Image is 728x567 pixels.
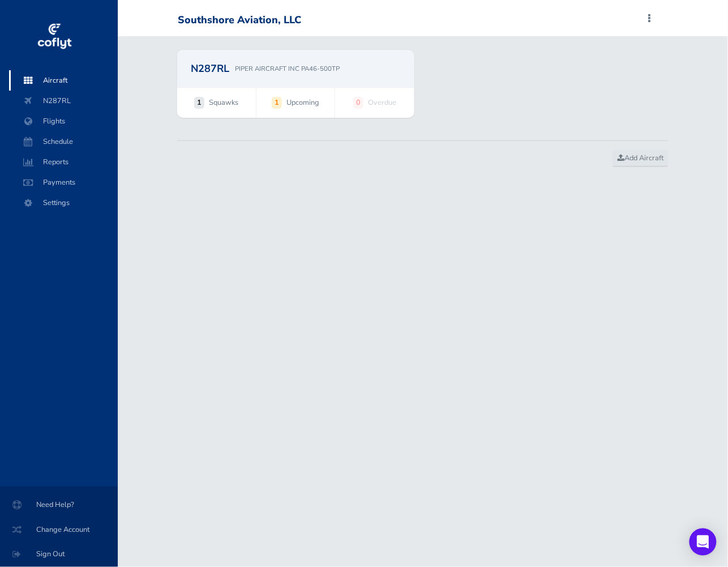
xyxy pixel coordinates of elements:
strong: 1 [194,97,204,108]
div: Open Intercom Messenger [690,528,717,556]
span: Flights [20,111,106,131]
span: Squawks [209,97,238,108]
span: Overdue [368,97,396,108]
strong: 0 [353,97,363,108]
div: Southshore Aviation, LLC [178,14,301,27]
span: Upcoming [286,97,319,108]
span: N287RL [20,91,106,111]
h2: N287RL [191,63,229,74]
span: Aircraft [20,70,106,91]
span: Sign Out [14,544,104,565]
span: Need Help? [14,494,104,515]
span: Reports [20,152,106,172]
strong: 1 [272,97,282,108]
span: Change Account [14,519,104,540]
span: Settings [20,193,106,213]
span: Payments [20,172,106,193]
span: Add Aircraft [618,153,663,163]
p: PIPER AIRCRAFT INC PA46-500TP [235,63,340,74]
img: coflyt logo [36,20,73,54]
a: N287RL PIPER AIRCRAFT INC PA46-500TP 1 Squawks 1 Upcoming 0 Overdue [177,50,414,118]
span: Schedule [20,131,106,152]
a: Add Aircraft [613,150,669,167]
